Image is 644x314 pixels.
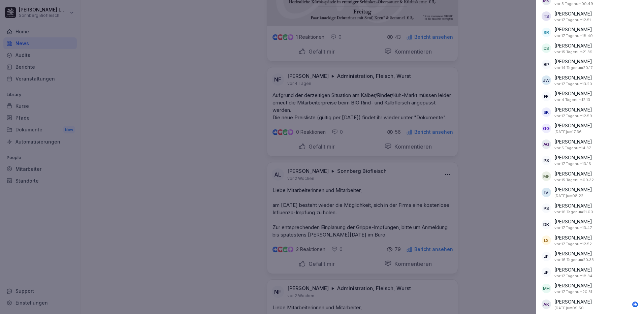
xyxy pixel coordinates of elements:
div: SK [542,107,551,117]
div: SR [542,28,551,37]
p: 12. September 2025 um 12:51 [554,17,591,23]
p: [PERSON_NAME] [554,10,592,17]
p: 12. September 2025 um 18:34 [554,273,592,279]
div: FR [542,92,551,101]
p: 12. September 2025 um 13:20 [554,81,592,87]
div: AK [542,300,551,309]
div: IV [542,188,551,197]
p: 26. September 2025 um 09:49 [554,1,593,7]
p: [PERSON_NAME] [554,298,592,305]
p: 14. September 2025 um 21:39 [554,49,592,55]
div: DS [542,43,551,53]
p: 24. September 2025 um 14:37 [554,145,591,151]
p: [PERSON_NAME] [554,218,592,225]
div: DK [542,220,551,229]
p: 16. September 2025 um 17:36 [554,129,582,135]
p: 12. September 2025 um 20:31 [554,289,592,295]
p: [PERSON_NAME] [554,26,592,33]
p: 16. September 2025 um 09:50 [554,305,584,311]
p: [PERSON_NAME] [554,170,592,177]
p: 12. September 2025 um 13:16 [554,161,591,167]
div: MF [542,171,551,181]
p: 12. September 2025 um 13:47 [554,225,592,231]
div: JP [542,268,551,277]
p: [PERSON_NAME] [554,106,592,113]
p: [PERSON_NAME] [554,282,592,289]
div: PS [542,203,551,213]
div: JP [542,252,551,261]
p: [PERSON_NAME] [554,266,592,273]
p: 15. September 2025 um 20:17 [554,65,592,71]
p: [PERSON_NAME] [554,42,592,49]
div: AG [542,139,551,149]
p: [PERSON_NAME] [554,154,592,161]
p: 12. September 2025 um 18:49 [554,33,593,39]
div: JW [542,75,551,85]
p: 13. September 2025 um 20:33 [554,257,594,263]
img: like [633,302,638,307]
div: GG [542,124,551,133]
div: TS [542,11,551,21]
p: [PERSON_NAME] [554,122,592,129]
p: 18. September 2025 um 08:22 [554,193,583,199]
p: 13. September 2025 um 21:00 [554,209,593,215]
p: [PERSON_NAME] [554,90,592,97]
p: [PERSON_NAME] [554,186,592,193]
p: [PERSON_NAME] [554,250,592,257]
p: [PERSON_NAME] [554,138,592,145]
p: [PERSON_NAME] [554,202,592,209]
p: 14. September 2025 um 09:32 [554,177,594,183]
div: LS [542,235,551,245]
p: [PERSON_NAME] [554,234,592,241]
p: 12. September 2025 um 12:59 [554,113,592,119]
p: [PERSON_NAME] [554,58,592,65]
p: 12. September 2025 um 12:52 [554,241,592,247]
div: MH [542,284,551,293]
p: [PERSON_NAME] [554,74,592,81]
div: BP [542,60,551,69]
p: 25. September 2025 um 12:13 [554,97,590,103]
div: PS [542,156,551,165]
